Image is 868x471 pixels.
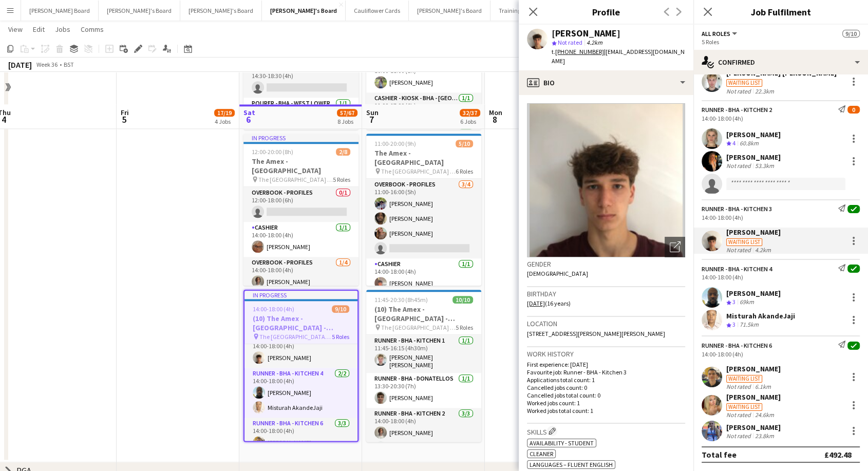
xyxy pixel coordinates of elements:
[259,333,332,341] span: The [GEOGRAPHIC_DATA] - [GEOGRAPHIC_DATA]
[121,108,129,117] span: Fri
[552,29,620,38] div: [PERSON_NAME]
[374,140,416,147] span: 11:00-20:00 (9h)
[693,5,868,18] h3: Job Fulfilment
[702,350,860,358] div: 14:00-18:00 (4h)
[527,259,685,269] h3: Gender
[738,321,761,329] div: 71.5km
[847,106,860,114] span: 0
[51,23,74,36] a: Jobs
[366,179,481,258] app-card-role: Overbook - Profiles3/411:00-16:00 (5h)[PERSON_NAME][PERSON_NAME][PERSON_NAME]
[552,48,604,55] span: t.
[366,258,481,293] app-card-role: Cashier1/114:00-18:00 (4h)[PERSON_NAME]
[64,61,74,68] div: BST
[527,299,545,307] tcxspan: Call 05-06-2009 via 3CX
[244,314,357,332] h3: (10) The Amex - [GEOGRAPHIC_DATA] - Hospitality
[558,39,582,46] span: Not rated
[726,403,762,411] div: Waiting list
[555,48,604,55] tcxspan: Call +447776097913 via 3CX
[726,383,753,390] div: Not rated
[527,376,685,384] p: Applications total count: 1
[346,1,409,21] button: Cauliflower Cards
[702,214,860,221] div: 14:00-18:00 (4h)
[702,273,860,281] div: 14:00-18:00 (4h)
[726,375,762,383] div: Waiting list
[366,92,481,127] app-card-role: Cashier - Kiosk - BHA - [GEOGRAPHIC_DATA] 31/111:00-17:00 (6h)[PERSON_NAME]
[527,330,665,337] span: [STREET_ADDRESS][PERSON_NAME][PERSON_NAME]
[366,58,481,92] app-card-role: Cashier - Kiosk - BHA - Food Outlets1/110:00-18:00 (8h)[PERSON_NAME]
[262,1,346,21] button: [PERSON_NAME]'s Board
[726,238,762,246] div: Waiting list
[726,364,781,373] div: [PERSON_NAME]
[527,299,571,307] span: (16 years)
[366,148,481,167] h3: The Amex - [GEOGRAPHIC_DATA]
[732,321,735,328] span: 3
[665,237,685,257] div: Open photos pop-in
[702,30,739,37] button: All roles
[77,23,108,36] a: Comms
[243,222,358,257] app-card-role: Cashier1/114:00-18:00 (4h)[PERSON_NAME]
[253,305,294,313] span: 14:00-18:00 (4h)
[336,148,350,156] span: 2/8
[243,63,358,98] app-card-role: Cashier - Kiosk - BHA - West Upper Beer & Pie0/114:30-18:30 (4h)
[243,134,358,142] div: In progress
[4,23,27,36] a: View
[527,319,685,328] h3: Location
[243,157,358,175] h3: The Amex - [GEOGRAPHIC_DATA]
[244,333,357,368] app-card-role: Runner - BHA - Kitchen 31/114:00-18:00 (4h)[PERSON_NAME]
[366,373,481,408] app-card-role: Runner - BHA - Donatellos1/113:30-20:30 (7h)[PERSON_NAME]
[753,432,776,440] div: 23.8km
[519,70,693,95] div: Bio
[55,25,70,34] span: Jobs
[374,296,428,304] span: 11:45-20:30 (8h45m)
[753,383,773,390] div: 6.1km
[8,60,32,70] div: [DATE]
[527,384,685,391] p: Cancelled jobs count: 0
[243,257,358,336] app-card-role: Overbook - Profiles1/414:00-18:00 (4h)[PERSON_NAME]
[530,450,553,458] span: Cleaner
[753,246,773,254] div: 4.2km
[552,48,685,65] span: | [EMAIL_ADDRESS][DOMAIN_NAME]
[753,87,776,95] div: 22.3km
[243,290,358,442] app-job-card: In progress14:00-18:00 (4h)9/10(10) The Amex - [GEOGRAPHIC_DATA] - Hospitality The [GEOGRAPHIC_DA...
[490,1,575,21] button: Training / Interview Board
[332,305,349,313] span: 9/10
[527,391,685,399] p: Cancelled jobs total count: 0
[456,140,473,147] span: 5/10
[726,432,753,440] div: Not rated
[702,115,860,122] div: 14:00-18:00 (4h)
[527,368,685,376] p: Favourite job: Runner - BHA - Kitchen 3
[702,38,860,46] div: 5 Roles
[252,148,293,156] span: 12:00-20:00 (8h)
[489,108,502,117] span: Mon
[215,118,234,125] div: 4 Jobs
[332,333,349,341] span: 5 Roles
[842,30,860,37] span: 9/10
[519,5,693,18] h3: Profile
[530,439,594,447] span: Availability - Student
[753,411,776,419] div: 24.6km
[702,449,737,460] div: Total fee
[726,153,781,162] div: [PERSON_NAME]
[527,399,685,407] p: Worked jobs count: 1
[726,130,781,139] div: [PERSON_NAME]
[366,305,481,323] h3: (10) The Amex - [GEOGRAPHIC_DATA] - Hospitality
[333,176,350,183] span: 5 Roles
[530,461,613,468] span: Languages – Fluent English
[732,298,735,306] span: 3
[214,109,235,117] span: 17/19
[119,114,129,125] span: 5
[527,289,685,298] h3: Birthday
[243,134,358,286] app-job-card: In progress12:00-20:00 (8h)2/8The Amex - [GEOGRAPHIC_DATA] The [GEOGRAPHIC_DATA] - [GEOGRAPHIC_DA...
[726,392,781,402] div: [PERSON_NAME]
[366,134,481,286] div: 11:00-20:00 (9h)5/10The Amex - [GEOGRAPHIC_DATA] The [GEOGRAPHIC_DATA] - [GEOGRAPHIC_DATA]6 Roles...
[180,1,262,21] button: [PERSON_NAME]'s Board
[527,426,685,437] h3: Skills
[244,291,357,299] div: In progress
[693,50,868,74] div: Confirmed
[409,1,490,21] button: [PERSON_NAME]'s Board
[33,25,45,34] span: Edit
[726,246,753,254] div: Not rated
[726,311,795,321] div: Misturah AkandeJaji
[702,205,772,213] div: Runner - BHA - Kitchen 3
